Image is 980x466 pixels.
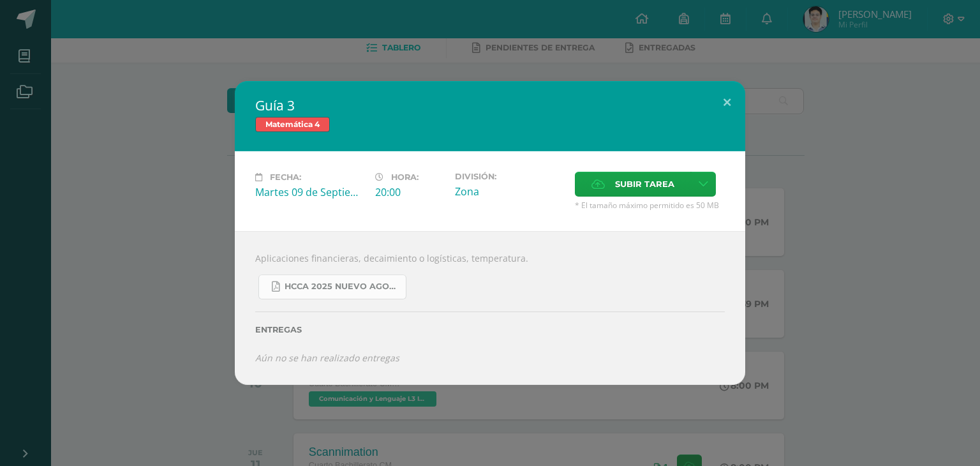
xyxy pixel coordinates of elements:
a: HCCA 2025 nuevo agosto 4ta matemáticas.pdf [258,274,406,299]
span: Fecha: [270,172,301,182]
label: División: [455,172,565,181]
label: Entregas [255,325,725,334]
span: HCCA 2025 nuevo agosto 4ta matemáticas.pdf [285,282,399,292]
button: Close (Esc) [709,81,745,124]
div: 20:00 [375,185,445,199]
div: Zona [455,184,565,199]
div: Aplicaciones financieras, decaimiento o logísticas, temperatura. [235,231,745,385]
span: Hora: [391,172,419,182]
h2: Guía 3 [255,96,725,114]
span: * El tamaño máximo permitido es 50 MB [575,200,725,211]
div: Martes 09 de Septiembre [255,185,365,199]
span: Matemática 4 [255,117,330,132]
span: Subir tarea [615,172,674,196]
i: Aún no se han realizado entregas [255,352,399,364]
